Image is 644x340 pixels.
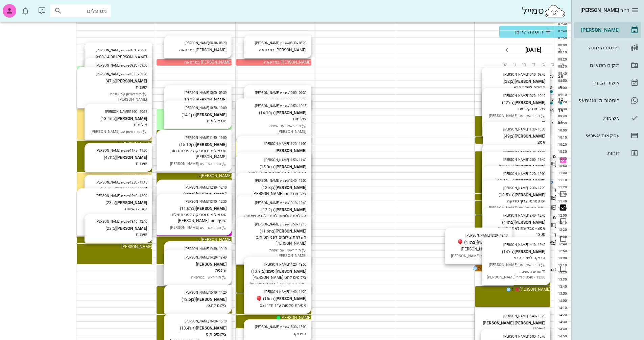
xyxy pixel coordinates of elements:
[554,227,568,232] div: 12:20
[116,226,147,231] strong: [PERSON_NAME]
[554,291,568,296] div: 13:50
[554,99,568,104] div: 09:20
[255,41,289,45] span: שיננית [PERSON_NAME]
[554,21,568,26] div: 07:30
[487,198,545,204] div: יש פנורמי צריך סריקה
[162,161,227,167] div: תור ראשון עם [PERSON_NAME]
[503,214,528,217] span: [PERSON_NAME]
[534,326,539,331] span: 19
[515,192,545,197] strong: [PERSON_NAME]
[503,172,545,175] small: 12:00 - 12:20
[185,106,226,110] small: 10:00 - 10:50
[574,40,641,56] a: רשימת המתנה
[241,213,306,225] div: השלמת צילומים לתט - לוודא שאחרי טיפול שיניים
[90,161,147,167] div: שיננית
[185,291,226,294] small: 14:20 - 15:10
[574,57,641,73] a: תיקים רפואיים
[466,233,507,237] small: 13:10 - 13:20
[179,142,196,147] span: (בן )
[504,134,515,139] span: (בן )
[116,79,147,83] strong: [PERSON_NAME]
[185,247,209,251] span: [PERSON_NAME]
[264,290,289,294] span: [PERSON_NAME]
[255,91,306,95] small: 09:30 - 10:00
[82,92,147,103] div: תור ראשון עם שיננית [PERSON_NAME]
[500,164,508,169] span: 13.5
[503,157,545,161] small: 11:40 - 12:00
[554,248,568,253] div: 12:50
[488,225,545,238] div: אטצ - מבקשת לאחר לשעה 1300
[577,98,620,103] div: היסטוריית וואטסאפ
[196,192,226,196] strong: [PERSON_NAME]
[503,186,528,190] span: [PERSON_NAME]
[554,35,568,41] div: 07:50
[96,149,147,152] small: 11:00 - 11:45
[264,142,289,145] span: [PERSON_NAME]
[450,246,507,252] div: ע+ת חוב [PERSON_NAME]
[276,185,306,190] strong: [PERSON_NAME]
[515,249,545,254] strong: [PERSON_NAME]
[261,164,269,169] span: 15.3
[503,100,508,105] span: 22
[574,75,641,91] a: אישורי הגעה
[554,234,568,239] div: 12:30
[554,50,568,55] div: 08:10
[96,48,130,52] span: שיננית [PERSON_NAME]
[185,106,209,110] span: [PERSON_NAME]
[487,113,545,119] div: תור ראשון עם [PERSON_NAME]
[169,302,226,309] div: צילום לת.ט.
[554,185,568,190] div: 11:20
[255,104,289,108] span: שיננית [PERSON_NAME]
[105,200,116,205] span: (בן )
[180,325,196,330] span: (גיל )
[554,142,568,147] div: 10:20
[554,156,568,161] div: 10:40
[515,220,545,225] strong: [PERSON_NAME]
[181,142,191,147] span: 15.10
[82,213,147,224] div: תור ראשון עם שיננית [PERSON_NAME]
[554,312,568,317] div: 14:20
[554,121,568,126] div: 09:50
[121,173,152,178] span: [PERSON_NAME]
[185,185,226,189] small: 12:10 - 12:30
[96,48,147,52] small: 08:30 - 09:00
[169,274,226,280] div: תור ראשון במרפאה
[500,192,508,197] span: 10.5
[502,220,515,225] span: (בת )
[503,243,545,246] small: 13:40 - 14:10
[281,315,311,320] span: [PERSON_NAME]
[90,54,147,60] div: [PERSON_NAME] 9:00-14:00
[554,135,568,140] div: 10:10
[554,177,568,183] div: 11:10
[503,94,545,97] small: 10:10 - 10:20
[515,164,545,169] strong: [PERSON_NAME]
[515,134,545,139] strong: [PERSON_NAME]
[263,208,271,212] span: 12.2
[185,291,209,294] span: [PERSON_NAME]
[466,233,490,237] span: [PERSON_NAME]
[96,194,147,198] small: 12:30 - 12:40
[466,240,470,244] span: 41
[533,326,545,331] span: (גיל )
[577,115,620,121] div: משימות
[554,284,568,289] div: 13:40
[260,229,276,234] span: (בת )
[241,170,306,182] div: ער חוט דוקר לסת תתחתונה עזרה ראשונה בסוף
[107,226,112,231] span: 23
[185,41,209,45] span: [PERSON_NAME]
[264,262,289,266] span: [PERSON_NAME]
[255,201,289,205] span: שיננית [PERSON_NAME]
[554,106,568,112] div: 09:30
[162,147,227,160] div: סט צילומים וסריקה לפני תט חוב [PERSON_NAME]
[503,186,545,190] small: 12:20 - 12:30
[505,79,510,83] span: 22
[185,199,226,203] small: 12:30 - 13:10
[554,64,568,69] div: 08:30
[185,91,226,95] small: 09:30 - 10:00
[261,185,276,190] span: (בן )
[249,97,306,103] div: [PERSON_NAME] 10-17
[182,113,196,117] span: (בן )
[121,244,152,249] span: [PERSON_NAME]
[263,296,276,301] span: (בת )
[503,72,528,76] span: [PERSON_NAME]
